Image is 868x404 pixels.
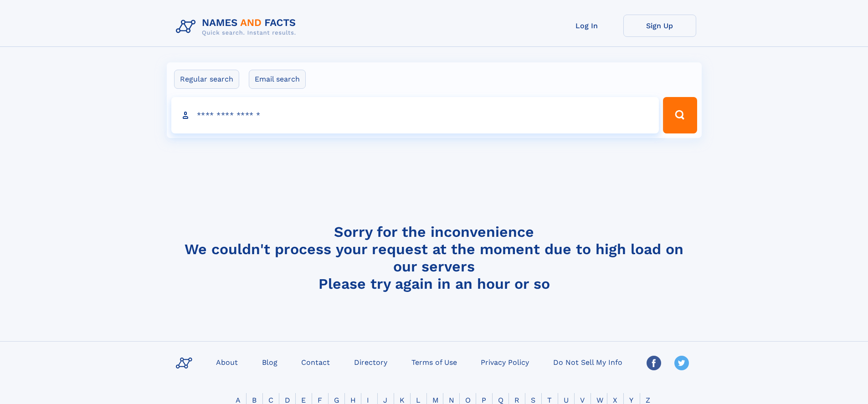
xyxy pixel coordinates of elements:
a: Do Not Sell My Info [550,355,626,368]
label: Regular search [174,70,239,89]
a: Directory [350,355,391,368]
a: Contact [298,355,334,368]
a: Log In [550,15,623,37]
img: Logo Names and Facts [172,15,303,39]
a: Sign Up [623,15,696,37]
a: Blog [258,355,281,368]
a: Privacy Policy [477,355,533,368]
a: Terms of Use [408,355,461,368]
input: search input [171,97,659,133]
label: Email search [249,70,306,89]
img: Twitter [674,356,689,370]
a: About [212,355,241,368]
img: Facebook [647,356,661,370]
h4: Sorry for the inconvenience We couldn't process your request at the moment due to high load on ou... [172,223,696,292]
button: Search Button [663,97,697,133]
